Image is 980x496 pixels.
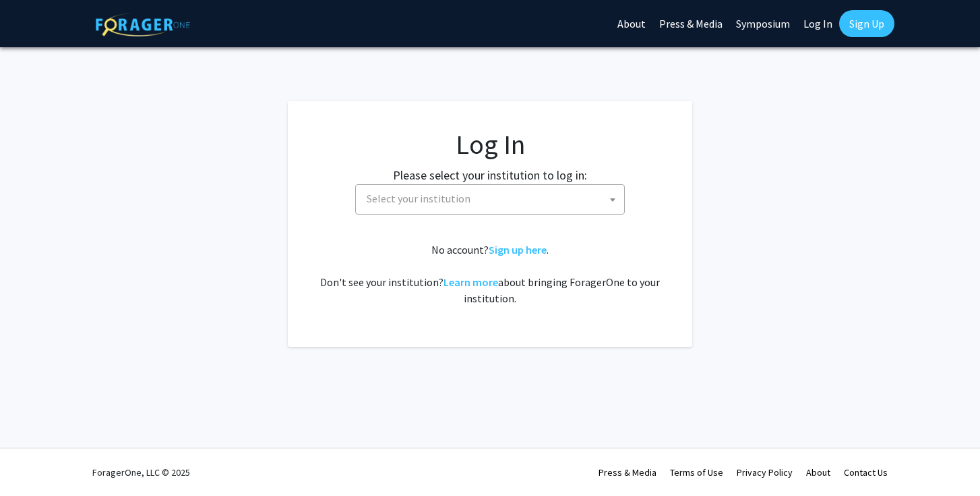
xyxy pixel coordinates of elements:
a: Learn more about bringing ForagerOne to your institution [443,275,498,289]
a: Sign up here [489,243,547,256]
div: ForagerOne, LLC © 2025 [92,449,190,496]
label: Please select your institution to log in: [393,166,587,184]
span: Select your institution [361,185,624,213]
a: Contact Us [844,466,888,478]
img: ForagerOne Logo [96,13,190,36]
a: Terms of Use [670,466,723,478]
a: Privacy Policy [737,466,793,478]
a: Press & Media [599,466,656,478]
a: About [806,466,830,478]
span: Select your institution [355,184,625,215]
h1: Log In [315,128,665,161]
span: Select your institution [367,192,470,205]
a: Sign Up [839,10,894,37]
div: No account? . Don't see your institution? about bringing ForagerOne to your institution. [315,242,665,306]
